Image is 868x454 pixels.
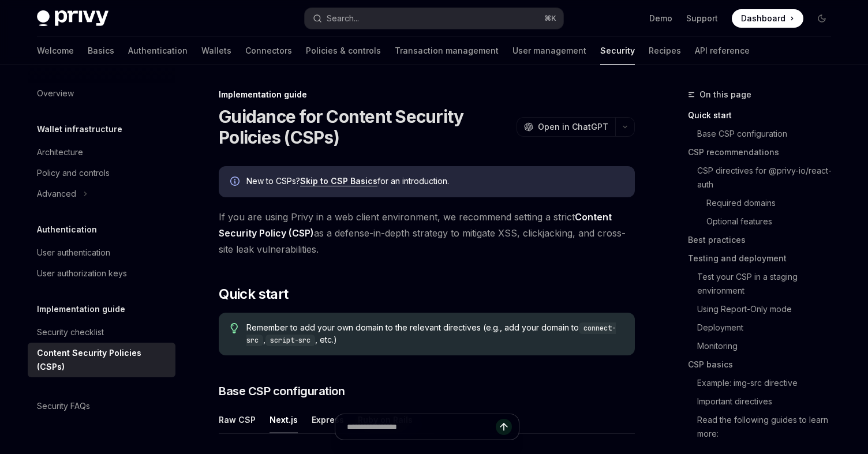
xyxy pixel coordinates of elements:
div: Content Security Policies (CSPs) [37,346,169,374]
a: Policy and controls [28,163,175,183]
a: Demo [649,13,672,24]
button: Raw CSP [219,406,256,433]
div: Overview [37,87,74,100]
button: Toggle dark mode [813,9,831,28]
a: Example: img-src directive [688,374,840,392]
span: Quick start [219,285,288,303]
a: Support [686,13,718,24]
div: Advanced [37,187,76,201]
a: Optional features [688,212,840,231]
h5: Implementation guide [37,302,125,316]
button: Advanced [28,183,175,204]
span: Open in ChatGPT [538,121,608,133]
h1: Guidance for Content Security Policies (CSPs) [219,106,512,148]
a: Welcome [37,37,74,65]
a: Base CSP configuration [688,125,840,143]
span: If you are using Privy in a web client environment, we recommend setting a strict as a defense-in... [219,209,635,257]
span: ⌘ K [544,14,556,23]
a: Content Security Policies (CSPs) [28,343,175,377]
a: User authentication [28,242,175,263]
a: Quick start [688,106,840,125]
a: Policies & controls [306,37,381,65]
a: Skip to CSP Basics [300,176,377,186]
div: Architecture [37,145,83,159]
a: Testing and deployment [688,249,840,268]
span: Remember to add your own domain to the relevant directives (e.g., add your domain to , , etc.) [246,322,623,346]
a: Best practices [688,231,840,249]
code: script-src [265,335,315,346]
a: Recipes [649,37,681,65]
a: User management [512,37,586,65]
div: Implementation guide [219,89,635,100]
img: dark logo [37,10,108,27]
button: Express [312,406,344,433]
span: Dashboard [741,13,785,24]
span: On this page [699,88,751,102]
a: CSP recommendations [688,143,840,162]
svg: Info [230,177,242,188]
a: API reference [695,37,750,65]
div: Security checklist [37,325,104,339]
a: CSP basics [688,355,840,374]
a: Monitoring [688,337,840,355]
a: Authentication [128,37,188,65]
a: Read the following guides to learn more: [688,411,840,443]
svg: Tip [230,323,238,333]
a: Dashboard [732,9,803,28]
a: Basics [88,37,114,65]
button: Ruby on Rails [358,406,413,433]
a: Deployment [688,318,840,337]
a: Required domains [688,194,840,212]
a: Security checklist [28,322,175,343]
a: Connectors [245,37,292,65]
a: Important directives [688,392,840,411]
a: Security [600,37,635,65]
h5: Authentication [37,223,97,237]
a: CSP directives for @privy-io/react-auth [688,162,840,194]
a: Architecture [28,142,175,163]
a: Overview [28,83,175,104]
input: Ask a question... [347,414,496,440]
a: Security FAQs [28,396,175,417]
a: Transaction management [395,37,499,65]
a: User authorization keys [28,263,175,284]
div: Search... [327,12,359,25]
h5: Wallet infrastructure [37,122,122,136]
div: Security FAQs [37,399,90,413]
code: connect-src [246,322,616,346]
button: Send message [496,419,512,435]
button: Open in ChatGPT [517,117,615,137]
div: User authentication [37,246,110,260]
a: Wallets [201,37,231,65]
div: Policy and controls [37,166,110,180]
a: Test your CSP in a staging environment [688,268,840,300]
button: Search...⌘K [305,8,563,29]
div: User authorization keys [37,267,127,280]
span: Base CSP configuration [219,383,345,399]
button: Next.js [270,406,298,433]
a: Using Report-Only mode [688,300,840,318]
div: New to CSPs? for an introduction. [246,175,623,188]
